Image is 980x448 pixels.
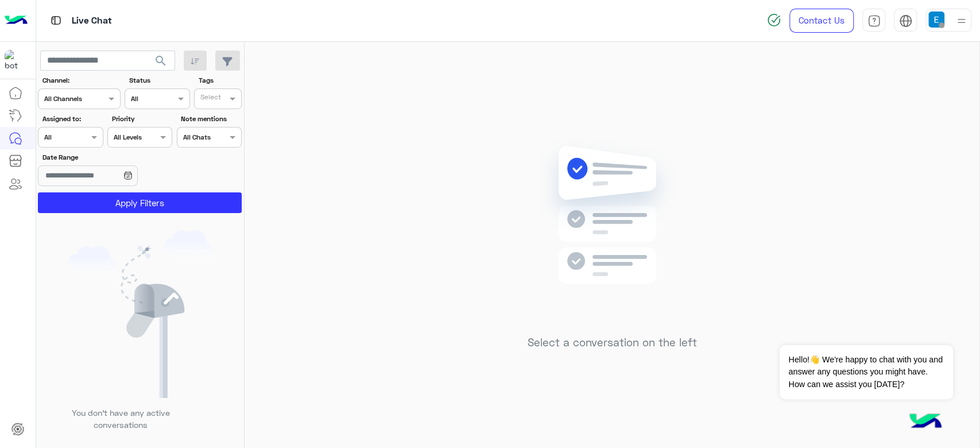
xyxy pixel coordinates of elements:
label: Priority [112,114,171,124]
h5: Select a conversation on the left [528,336,697,349]
div: Select [199,92,221,105]
label: Tags [199,75,241,86]
img: Logo [5,9,28,33]
img: 171468393613305 [5,50,25,71]
label: Date Range [42,152,171,163]
a: tab [862,9,885,33]
label: Status [129,75,188,86]
img: empty users [68,230,212,398]
span: Hello!👋 We're happy to chat with you and answer any questions you might have. How can we assist y... [780,345,952,399]
img: profile [954,14,969,28]
img: spinner [767,13,781,27]
img: tab [867,14,881,28]
p: Live Chat [72,13,112,29]
img: hulul-logo.png [905,402,946,442]
label: Channel: [42,75,119,86]
label: Assigned to: [42,114,102,124]
img: no messages [529,137,695,327]
img: tab [49,13,63,28]
img: tab [899,14,912,28]
span: search [154,54,168,68]
img: userImage [928,11,944,28]
a: Contact Us [789,9,854,33]
p: You don’t have any active conversations [63,407,179,431]
button: search [147,51,175,75]
label: Note mentions [181,114,240,124]
button: Apply Filters [38,192,242,213]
